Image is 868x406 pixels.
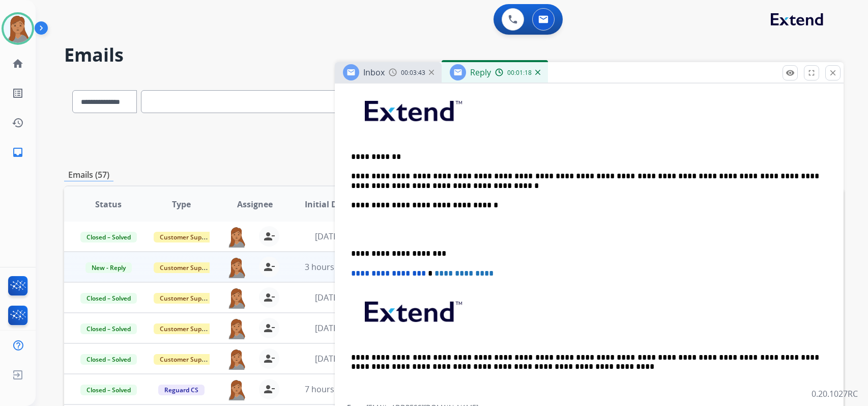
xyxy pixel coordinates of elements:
span: Reply [470,67,491,78]
span: Customer Support [154,354,220,365]
h2: Emails [64,45,844,65]
mat-icon: home [12,58,24,70]
span: [DATE] [315,353,340,364]
span: Closed – Solved [80,385,137,395]
img: agent-avatar [226,379,247,400]
p: 0.20.1027RC [812,388,858,400]
span: Customer Support [154,293,220,304]
span: [DATE] [315,292,340,303]
span: Status [95,198,122,210]
img: avatar [4,14,32,43]
mat-icon: list_alt [12,87,24,99]
span: Customer Support [154,262,220,273]
span: Closed – Solved [80,354,137,365]
mat-icon: person_remove [263,261,275,273]
span: Inbox [363,67,385,78]
img: agent-avatar [226,318,247,339]
mat-icon: fullscreen [807,68,816,77]
span: Closed – Solved [80,323,137,334]
span: 00:01:18 [507,69,532,77]
span: [DATE] [315,322,340,334]
span: Type [172,198,191,210]
img: agent-avatar [226,226,247,248]
mat-icon: person_remove [263,291,275,304]
mat-icon: person_remove [263,322,275,334]
p: Emails (57) [64,169,113,181]
mat-icon: person_remove [263,230,275,242]
mat-icon: remove_red_eye [786,68,795,77]
img: agent-avatar [226,348,247,370]
span: [DATE] [315,231,340,242]
span: 3 hours ago [305,261,351,273]
span: New - Reply [85,262,132,273]
span: Closed – Solved [80,232,137,242]
mat-icon: person_remove [263,383,275,395]
span: Reguard CS [158,385,205,395]
span: Customer Support [154,323,220,334]
span: Customer Support [154,232,220,242]
span: 00:03:43 [401,69,425,77]
span: Assignee [237,198,273,210]
span: Initial Date [305,198,351,210]
mat-icon: person_remove [263,353,275,365]
span: 7 hours ago [305,384,351,395]
mat-icon: history [12,117,24,129]
mat-icon: close [828,68,837,77]
img: agent-avatar [226,257,247,278]
img: agent-avatar [226,287,247,309]
span: Closed – Solved [80,293,137,304]
mat-icon: inbox [12,146,24,158]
